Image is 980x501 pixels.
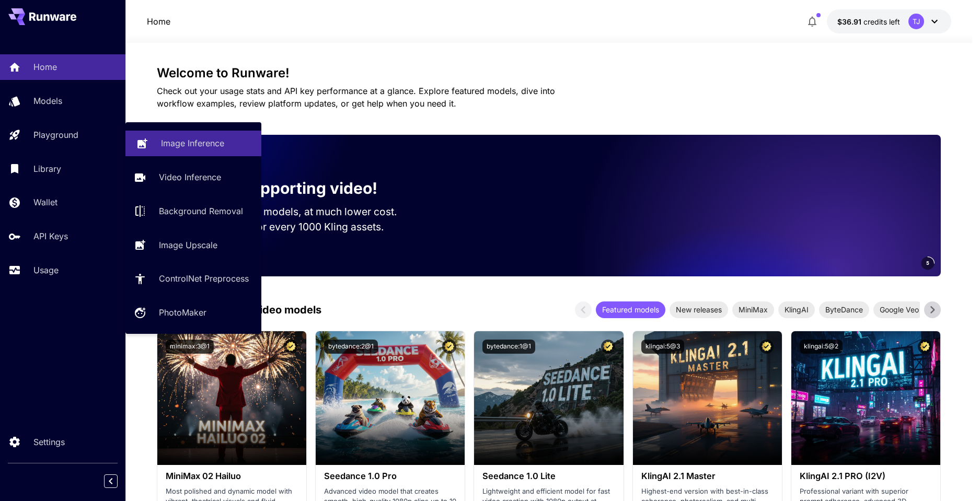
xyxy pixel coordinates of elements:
[482,471,615,481] h3: Seedance 1.0 Lite
[837,16,900,27] div: $36.91348
[791,331,940,465] img: alt
[670,304,728,315] span: New releases
[633,331,782,465] img: alt
[316,331,465,465] img: alt
[863,17,900,26] span: credits left
[157,66,941,80] h3: Welcome to Runware!
[125,199,261,224] a: Background Removal
[641,340,684,354] button: klingai:5@3
[125,131,261,156] a: Image Inference
[33,196,57,208] p: Wallet
[157,86,555,109] span: Check out your usage stats and API key performance at a glance. Explore featured models, dive int...
[112,472,125,491] div: Collapse sidebar
[125,266,261,292] a: ControlNet Preprocess
[908,14,924,29] div: TJ
[159,205,243,217] p: Background Removal
[759,340,774,354] button: Certified Model – Vetted for best performance and includes a commercial license.
[474,331,623,465] img: alt
[33,95,62,107] p: Models
[159,171,221,183] p: Video Inference
[125,165,261,190] a: Video Inference
[819,304,869,315] span: ByteDance
[596,304,665,315] span: Featured models
[33,129,78,141] p: Playground
[926,259,929,267] span: 5
[203,177,377,200] p: Now supporting video!
[161,137,224,149] p: Image Inference
[159,306,206,319] p: PhotoMaker
[324,340,378,354] button: bytedance:2@1
[33,230,68,242] p: API Keys
[601,340,615,354] button: Certified Model – Vetted for best performance and includes a commercial license.
[324,471,456,481] h3: Seedance 1.0 Pro
[33,61,57,73] p: Home
[641,471,774,481] h3: KlingAI 2.1 Master
[442,340,456,354] button: Certified Model – Vetted for best performance and includes a commercial license.
[174,219,417,235] p: Save up to $500 for every 1000 Kling assets.
[873,304,925,315] span: Google Veo
[284,340,298,354] button: Certified Model – Vetted for best performance and includes a commercial license.
[104,474,118,488] button: Collapse sidebar
[157,331,306,465] img: alt
[147,15,170,28] p: Home
[174,204,417,219] p: Run the best video models, at much lower cost.
[33,436,65,448] p: Settings
[159,272,249,285] p: ControlNet Preprocess
[159,239,217,251] p: Image Upscale
[800,340,843,354] button: klingai:5@2
[147,15,170,28] nav: breadcrumb
[166,471,298,481] h3: MiniMax 02 Hailuo
[778,304,815,315] span: KlingAI
[837,17,863,26] span: $36.91
[125,232,261,258] a: Image Upscale
[482,340,535,354] button: bytedance:1@1
[800,471,932,481] h3: KlingAI 2.1 PRO (I2V)
[166,340,214,354] button: minimax:3@1
[827,9,951,33] button: $36.91348
[732,304,774,315] span: MiniMax
[33,264,59,276] p: Usage
[125,300,261,325] a: PhotoMaker
[33,162,61,175] p: Library
[918,340,932,354] button: Certified Model – Vetted for best performance and includes a commercial license.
